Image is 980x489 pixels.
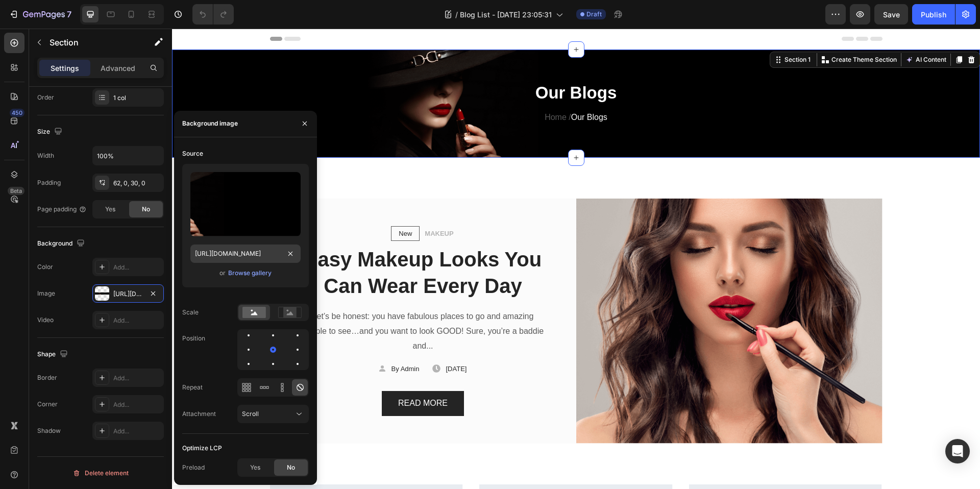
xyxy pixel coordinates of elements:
[912,4,955,25] button: Publish
[253,200,281,210] p: MAKEUP
[228,268,272,278] div: Browse gallery
[586,10,602,19] span: Draft
[921,9,946,20] div: Publish
[37,93,54,102] div: Order
[37,289,55,298] div: Image
[113,374,161,383] div: Add...
[172,29,980,489] iframe: Design area
[37,426,61,435] div: Shadow
[287,463,295,472] span: No
[945,439,970,463] div: Open Intercom Messenger
[113,93,161,103] div: 1 col
[37,205,87,214] div: Page padding
[237,405,309,423] button: Scroll
[37,315,54,325] div: Video
[101,63,135,74] p: Advanced
[113,179,161,188] div: 62, 0, 30, 0
[192,4,234,25] div: Undo/Redo
[182,119,238,128] div: Background image
[72,467,129,479] div: Delete element
[51,63,79,74] p: Settings
[182,334,205,343] div: Position
[105,205,115,214] span: Yes
[242,410,259,418] span: Scroll
[37,125,64,139] div: Size
[10,109,24,117] div: 450
[219,267,226,279] span: or
[227,200,240,210] p: New
[113,427,161,436] div: Add...
[8,187,24,195] div: Beta
[455,9,458,20] span: /
[874,4,908,25] button: Save
[228,268,272,278] button: Browse gallery
[610,27,641,36] div: Section 1
[4,4,76,25] button: 7
[37,178,61,187] div: Padding
[182,308,199,317] div: Scale
[182,463,205,472] div: Preload
[37,348,70,361] div: Shape
[182,383,203,392] div: Repeat
[113,263,161,272] div: Add...
[37,465,164,481] button: Delete element
[113,400,161,409] div: Add...
[182,149,203,158] div: Source
[37,237,87,251] div: Background
[404,170,710,415] img: Alt Image
[93,146,163,165] input: Auto
[182,444,222,453] div: Optimize LCP
[399,84,435,93] span: Our Blogs
[113,316,161,325] div: Add...
[113,289,143,299] div: [URL][DOMAIN_NAME]
[731,25,776,37] button: AI Content
[37,151,54,160] div: Width
[219,335,248,346] p: By Admin
[142,205,150,214] span: No
[67,8,71,20] p: 7
[226,368,276,382] div: READ MORE
[182,409,216,419] div: Attachment
[210,362,292,387] button: READ MORE
[37,262,53,272] div: Color
[190,172,301,236] img: preview-image
[659,27,725,36] p: Create Theme Section
[460,9,552,20] span: Blog List - [DATE] 23:05:31
[37,400,58,409] div: Corner
[250,463,260,472] span: Yes
[883,10,900,19] span: Save
[274,335,295,346] p: [DATE]
[50,36,133,48] p: Section
[190,244,301,263] input: https://example.com/image.jpg
[129,281,374,325] p: Let’s be honest: you have fabulous places to go and amazing people to see…and you want to look GO...
[37,373,57,382] div: Border
[129,217,374,271] p: Easy Makeup Looks You Can Wear Every Day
